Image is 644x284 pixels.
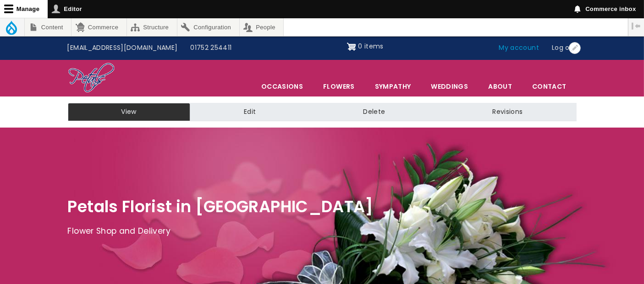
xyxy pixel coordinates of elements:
span: Occasions [252,77,313,96]
a: Delete [309,103,439,121]
a: Sympathy [365,77,421,96]
a: Structure [127,18,177,36]
a: Log out [545,39,583,57]
a: Shopping cart 0 items [347,39,384,54]
span: Weddings [421,77,478,96]
a: Revisions [439,103,576,121]
a: People [240,18,284,36]
img: Home [68,62,115,94]
nav: Tabs [61,103,583,121]
img: Shopping cart [347,39,356,54]
a: Content [25,18,71,36]
a: [EMAIL_ADDRESS][DOMAIN_NAME] [61,39,184,57]
a: Edit [190,103,309,121]
button: Open User account menu configuration options [569,42,581,54]
a: View [68,103,190,121]
a: About [479,77,522,96]
a: Configuration [177,18,239,36]
p: Flower Shop and Delivery [68,225,577,238]
span: 0 items [358,42,383,51]
button: Vertical orientation [628,18,644,34]
a: 01752 254411 [184,39,238,57]
span: Petals Florist in [GEOGRAPHIC_DATA] [68,195,374,218]
a: Flowers [314,77,364,96]
a: My account [493,39,546,57]
a: Commerce [72,18,126,36]
a: Contact [523,77,576,96]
